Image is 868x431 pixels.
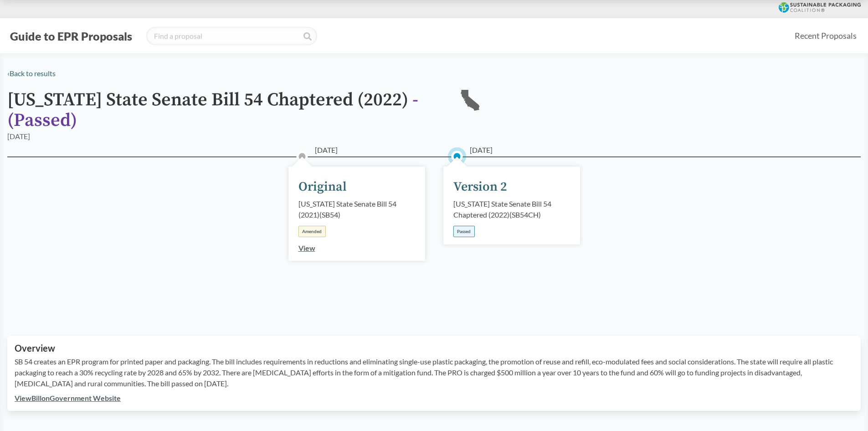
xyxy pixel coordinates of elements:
div: Amended [298,226,326,237]
a: ViewBillonGovernment Website [15,394,121,402]
a: View [298,244,315,252]
a: Recent Proposals [791,26,861,46]
div: [DATE] [7,131,30,142]
p: SB 54 creates an EPR program for printed paper and packaging. The bill includes requirements in r... [15,356,853,389]
div: [US_STATE] State Senate Bill 54 Chaptered (2022) ( SB54CH ) [453,198,570,220]
div: Original [298,177,347,197]
h2: Overview [15,343,853,353]
input: Find a proposal [146,27,317,45]
span: [DATE] [470,145,493,156]
h1: [US_STATE] State Senate Bill 54 Chaptered (2022) [7,90,445,131]
a: ‹Back to results [7,69,56,78]
div: Version 2 [453,177,507,197]
span: - ( Passed ) [7,88,418,132]
div: [US_STATE] State Senate Bill 54 (2021) ( SB54 ) [298,198,415,220]
button: Guide to EPR Proposals [7,29,135,43]
div: Passed [453,226,475,237]
span: [DATE] [315,145,338,156]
